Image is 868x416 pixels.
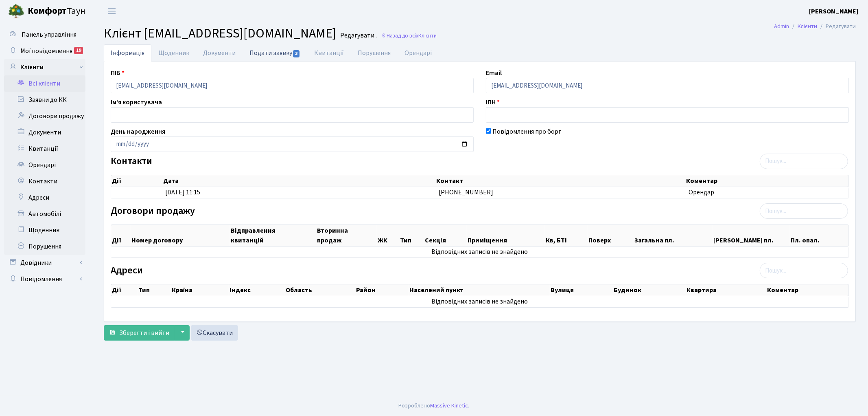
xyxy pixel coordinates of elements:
input: Пошук... [760,154,848,169]
a: Квитанції [4,141,85,157]
span: Зберегти і вийти [119,328,169,337]
nav: breadcrumb [762,18,868,35]
th: Дата [162,175,436,187]
input: Пошук... [760,263,848,278]
a: Орендарі [4,157,85,173]
a: Довідники [4,255,85,271]
th: Коментар [766,284,848,296]
td: Відповідних записів не знайдено [111,247,848,258]
small: Редагувати . [339,32,377,40]
td: Відповідних записів не знайдено [111,296,848,307]
a: Мої повідомлення19 [4,43,85,59]
th: Загальна пл. [634,225,713,246]
th: Приміщення [467,225,545,246]
a: Всі клієнти [4,75,85,92]
a: Документи [196,44,243,62]
a: Квитанції [307,44,351,62]
label: Контакти [111,156,152,167]
a: Договори продажу [4,108,85,124]
th: Дії [111,175,162,187]
a: [PERSON_NAME] [809,7,858,16]
span: Мої повідомлення [20,46,72,55]
div: Розроблено . [399,401,470,410]
th: Будинок [613,284,686,296]
span: Таун [28,4,85,18]
label: Договори продажу [111,205,195,217]
li: Редагувати [817,22,856,31]
a: Щоденник [4,222,85,238]
th: Вторинна продаж [316,225,376,246]
a: Автомобілі [4,206,85,222]
span: Клієнти [418,32,437,40]
a: Назад до всіхКлієнти [381,32,437,40]
a: Панель управління [4,26,85,43]
a: Порушення [351,44,398,62]
label: День народження [111,127,165,136]
button: Зберегти і вийти [104,325,175,341]
span: [PHONE_NUMBER] [439,188,493,197]
img: logo.png [8,3,24,20]
th: Тип [399,225,424,246]
th: Номер договору [131,225,230,246]
a: Контакти [4,173,85,189]
a: Повідомлення [4,271,85,287]
a: Документи [4,124,85,141]
input: Пошук... [760,203,848,219]
label: ІПН [486,97,500,107]
a: Клієнти [4,59,85,75]
a: Порушення [4,238,85,255]
th: Коментар [685,175,848,187]
span: [DATE] 11:15 [166,188,201,197]
th: Поверх [588,225,634,246]
th: Район [355,284,409,296]
button: Переключити навігацію [102,4,122,18]
th: Вулиця [550,284,613,296]
span: Клієнт [EMAIL_ADDRESS][DOMAIN_NAME] [104,24,336,43]
label: Ім'я користувача [111,97,162,107]
span: Панель управління [22,30,77,39]
a: Admin [774,22,789,31]
th: Пл. опал. [790,225,848,246]
div: 19 [74,47,83,54]
a: Клієнти [798,22,817,31]
th: Індекс [229,284,285,296]
span: 3 [293,50,300,57]
th: Секція [424,225,467,246]
span: Орендар [689,188,714,197]
a: Скасувати [191,325,238,341]
th: [PERSON_NAME] пл. [713,225,790,246]
label: Email [486,68,502,78]
th: Тип [138,284,171,296]
th: Дії [111,225,131,246]
th: Дії [111,284,138,296]
a: Massive Kinetic [431,401,468,410]
a: Заявки до КК [4,92,85,108]
label: Повідомлення про борг [492,127,561,136]
th: Країна [171,284,229,296]
a: Інформація [104,44,151,62]
a: Орендарі [398,44,439,62]
th: Квартира [686,284,766,296]
label: Адреси [111,265,143,277]
th: ЖК [377,225,399,246]
th: Населений пункт [409,284,550,296]
th: Кв, БТІ [545,225,588,246]
a: Адреси [4,189,85,206]
a: Щоденник [151,44,196,62]
th: Відправлення квитанцій [230,225,317,246]
th: Контакт [435,175,685,187]
b: Комфорт [28,4,67,18]
a: Подати заявку [243,44,307,61]
label: ПІБ [111,68,125,78]
th: Область [285,284,355,296]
